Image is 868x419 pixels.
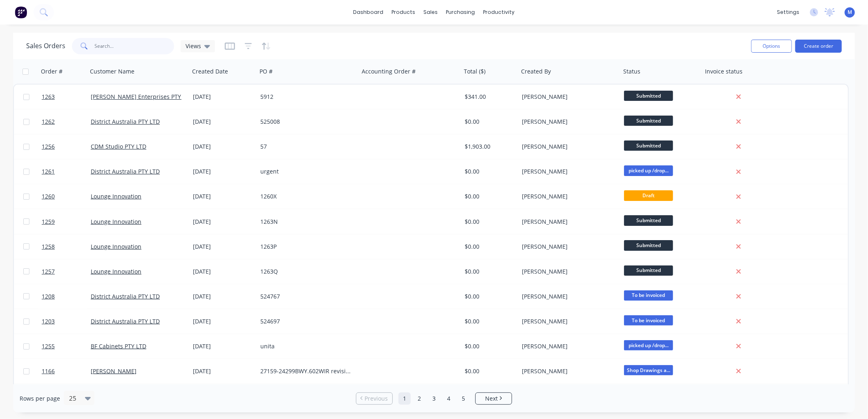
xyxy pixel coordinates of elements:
[193,267,254,276] div: [DATE]
[42,218,55,226] span: 1259
[465,143,513,151] div: $1,903.00
[91,267,141,275] a: Lounge Innovation
[388,6,420,18] div: products
[522,292,613,301] div: [PERSON_NAME]
[457,392,470,405] a: Page 5
[193,367,254,375] div: [DATE]
[260,367,351,375] div: 27159-24299BWY.602WIR revision
[420,6,442,18] div: sales
[42,243,55,251] span: 1258
[624,91,673,101] span: Submitted
[193,143,254,151] div: [DATE]
[465,93,513,101] div: $341.00
[42,167,55,176] span: 1261
[465,118,513,126] div: $0.00
[522,93,613,101] div: [PERSON_NAME]
[848,9,852,16] span: M
[365,394,388,403] span: Previous
[193,342,254,350] div: [DATE]
[624,340,673,350] span: picked up /drop...
[522,367,613,375] div: [PERSON_NAME]
[522,143,613,151] div: [PERSON_NAME]
[42,209,91,234] a: 1259
[413,392,425,405] a: Page 2
[41,67,63,76] div: Order #
[193,243,254,251] div: [DATE]
[624,190,673,201] span: Draft
[42,334,91,359] a: 1255
[624,290,673,301] span: To be invoiced
[91,317,160,325] a: District Australia PTY LTD
[442,6,479,18] div: purchasing
[42,367,55,375] span: 1166
[465,342,513,350] div: $0.00
[42,184,91,209] a: 1260
[624,365,673,375] span: Shop Drawings a...
[42,192,55,201] span: 1260
[90,67,134,76] div: Customer Name
[42,93,55,101] span: 1263
[192,67,228,76] div: Created Date
[193,167,254,176] div: [DATE]
[91,342,146,350] a: BF Cabinets PTY LTD
[260,118,351,126] div: 525008
[260,292,351,301] div: 524767
[20,394,60,403] span: Rows per page
[42,292,55,301] span: 1208
[42,267,55,276] span: 1257
[522,243,613,251] div: [PERSON_NAME]
[260,93,351,101] div: 5912
[522,317,613,325] div: [PERSON_NAME]
[42,284,91,309] a: 1208
[624,215,673,225] span: Submitted
[91,167,160,175] a: District Australia PTY LTD
[91,243,141,250] a: Lounge Innovation
[623,67,640,76] div: Status
[91,367,136,375] a: [PERSON_NAME]
[91,143,146,150] a: CDM Studio PTY LTD
[522,118,613,126] div: [PERSON_NAME]
[42,259,91,284] a: 1257
[624,240,673,250] span: Submitted
[91,118,160,125] a: District Australia PTY LTD
[260,192,351,201] div: 1260X
[193,292,254,301] div: [DATE]
[42,159,91,184] a: 1261
[795,40,842,53] button: Create order
[522,342,613,350] div: [PERSON_NAME]
[260,317,351,325] div: 524697
[42,143,55,151] span: 1256
[522,167,613,176] div: [PERSON_NAME]
[356,394,392,403] a: Previous page
[15,6,27,18] img: Factory
[193,192,254,201] div: [DATE]
[522,218,613,226] div: [PERSON_NAME]
[705,67,743,76] div: Invoice status
[91,218,141,225] a: Lounge Innovation
[260,143,351,151] div: 57
[465,292,513,301] div: $0.00
[186,42,201,50] span: Views
[522,192,613,201] div: [PERSON_NAME]
[465,367,513,375] div: $0.00
[465,243,513,251] div: $0.00
[193,317,254,325] div: [DATE]
[91,192,141,200] a: Lounge Innovation
[42,342,55,350] span: 1255
[485,394,498,403] span: Next
[349,6,388,18] a: dashboard
[260,243,351,251] div: 1263P
[42,309,91,334] a: 1203
[443,392,455,405] a: Page 4
[42,317,55,325] span: 1203
[522,267,613,276] div: [PERSON_NAME]
[624,315,673,325] span: To be invoiced
[260,267,351,276] div: 1263Q
[42,118,55,126] span: 1262
[428,392,440,405] a: Page 3
[193,93,254,101] div: [DATE]
[260,67,273,76] div: PO #
[91,292,160,300] a: District Australia PTY LTD
[260,218,351,226] div: 1263N
[193,118,254,126] div: [DATE]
